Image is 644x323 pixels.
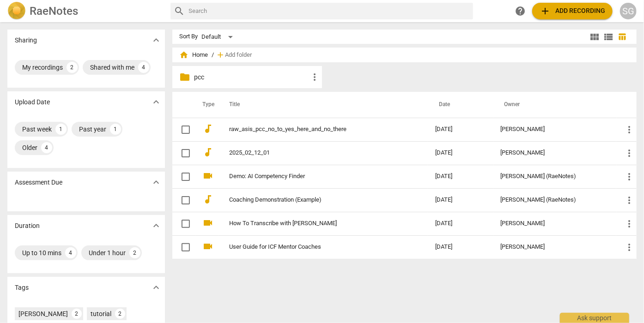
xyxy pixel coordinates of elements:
[7,2,26,20] img: Logo
[110,124,121,135] div: 1
[501,126,609,133] div: [PERSON_NAME]
[22,63,63,72] div: My recordings
[91,309,111,318] div: tutorial
[428,92,493,118] th: Date
[203,241,214,252] span: videocam
[30,5,78,18] h2: RaeNotes
[174,6,185,17] span: search
[151,282,162,293] span: expand_more
[180,72,191,83] span: folder
[560,313,629,323] div: Ask support
[90,63,134,72] div: Shared with me
[203,170,214,181] span: videocam
[65,247,76,258] div: 4
[624,195,635,206] span: more_vert
[79,125,106,134] div: Past year
[89,248,126,257] div: Under 1 hour
[230,220,402,227] a: How To Transcribe with [PERSON_NAME]
[149,219,163,233] button: Show more
[22,248,61,257] div: Up to 10 mins
[620,3,637,19] button: SG
[67,62,78,73] div: 2
[203,147,214,158] span: audiotrack
[15,97,50,107] p: Upload Date
[7,2,163,20] a: LogoRaeNotes
[515,6,526,17] span: help
[216,50,225,60] span: add
[212,52,214,59] span: /
[428,212,493,235] td: [DATE]
[588,30,601,44] button: Tile view
[501,173,609,180] div: [PERSON_NAME] (RaeNotes)
[15,178,62,187] p: Assessment Due
[624,242,635,253] span: more_vert
[202,30,236,44] div: Default
[15,221,40,231] p: Duration
[540,6,551,17] span: add
[129,247,140,258] div: 2
[15,36,37,45] p: Sharing
[624,218,635,229] span: more_vert
[624,171,635,182] span: more_vert
[309,72,320,83] span: more_vert
[624,148,635,159] span: more_vert
[428,235,493,259] td: [DATE]
[15,283,29,293] p: Tags
[41,142,52,153] div: 4
[149,175,163,189] button: Show more
[501,220,609,227] div: [PERSON_NAME]
[428,188,493,212] td: [DATE]
[194,72,309,82] p: pcc
[151,220,162,231] span: expand_more
[189,4,470,18] input: Search
[501,244,609,251] div: [PERSON_NAME]
[618,32,627,41] span: table_chart
[230,244,402,251] a: User Guide for ICF Mentor Coaches
[428,141,493,165] td: [DATE]
[149,95,163,109] button: Show more
[151,35,162,46] span: expand_more
[615,30,629,44] button: Table view
[149,281,163,294] button: Show more
[18,309,68,318] div: [PERSON_NAME]
[493,92,616,118] th: Owner
[138,62,149,73] div: 4
[72,309,82,319] div: 2
[151,96,162,108] span: expand_more
[225,52,252,59] span: Add folder
[512,3,529,19] a: Help
[501,197,609,203] div: [PERSON_NAME] (RaeNotes)
[540,6,605,17] span: Add recording
[589,31,600,42] span: view_module
[603,31,614,42] span: view_list
[55,124,67,135] div: 1
[230,126,402,133] a: raw_asis_pcc_no_to_yes_here_and_no_there
[428,165,493,188] td: [DATE]
[180,50,208,60] span: Home
[230,173,402,180] a: Demo: AI Competency Finder
[230,150,402,156] a: 2025_02_12_01
[22,143,37,152] div: Older
[219,92,428,118] th: Title
[115,309,125,319] div: 2
[151,177,162,188] span: expand_more
[624,124,635,135] span: more_vert
[601,30,615,44] button: List view
[180,50,189,60] span: home
[428,118,493,141] td: [DATE]
[22,125,52,134] div: Past week
[180,33,198,40] div: Sort By
[195,92,219,118] th: Type
[203,217,214,228] span: videocam
[149,33,163,47] button: Show more
[203,123,214,134] span: audiotrack
[501,150,609,156] div: [PERSON_NAME]
[230,197,402,203] a: Coaching Demonstration (Example)
[532,3,613,19] button: Upload
[203,194,214,205] span: audiotrack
